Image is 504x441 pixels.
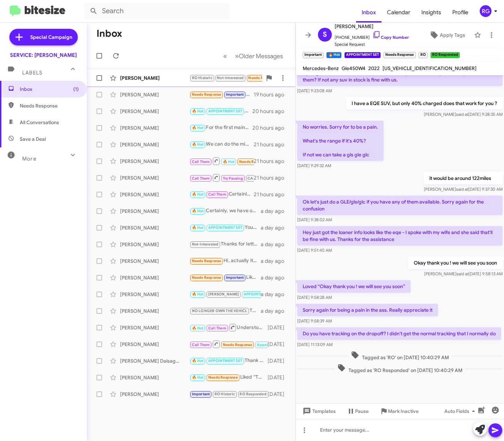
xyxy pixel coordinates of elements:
div: 21 hours ago [254,191,290,198]
span: Mercedes-Benz [303,65,339,71]
span: 🔥 Hot [192,192,204,197]
div: [PERSON_NAME] [120,341,190,348]
div: [DATE] [268,341,290,348]
div: [PERSON_NAME] [120,224,190,231]
span: (1) [73,86,79,93]
span: Call Them [192,159,210,164]
div: Certainly, we have openings after the 27th. Which day and time range works for you? Appointments ... [190,207,261,215]
span: Profile [447,2,474,23]
p: Okay thank you ! we will see you soon [408,257,503,269]
span: Older Messages [239,52,283,60]
div: [PERSON_NAME] [120,158,190,165]
div: [PERSON_NAME] [120,124,190,131]
div: [PERSON_NAME] Dalsager [120,357,190,364]
a: Insights [416,2,447,23]
div: Liked “Our apologies, your last service was completed on [DATE] at 9,975 miles. We'll review our ... [190,274,261,282]
div: a day ago [261,291,290,298]
span: APPOINTMENT SET [244,292,278,296]
span: Inbox [356,2,381,23]
div: [DATE] [268,324,290,331]
span: Important [226,92,244,97]
button: Pause [341,405,374,417]
span: 🔥 Hot [223,159,235,164]
small: RO Responded [430,52,460,58]
span: Not-Interested [217,76,244,80]
span: Call Them [208,192,226,197]
div: Thanks, we've updated our records to reflect the lease return in [DATE] and removed the vehicle f... [190,307,261,315]
p: I have a EQE SUV, but only 40% charged does that work for you ? [346,97,503,110]
div: a day ago [261,241,290,248]
span: NO LONGER OWN THE VEHICL [192,309,247,313]
div: a day ago [261,258,290,265]
span: CALLED [247,176,262,181]
span: 🔥 Hot [192,375,204,380]
span: Needs Response [248,76,278,80]
span: « [223,52,227,60]
span: Gle450W4 [342,65,366,71]
div: [PERSON_NAME] [120,208,190,215]
button: Apply Tags [423,29,471,41]
p: No worries. Sorry for to be a pain. What's the range if it's 40%? If not we can take a gls gle glc [297,121,384,161]
span: Needs Response [192,259,221,263]
div: Your [DATE] morning appointment is confirmed. We'll note your husband will pick you up and will p... [190,224,261,232]
div: [PERSON_NAME] [120,258,190,265]
div: [PERSON_NAME] [120,75,190,81]
span: [PHONE_NUMBER] [335,31,409,41]
span: [PERSON_NAME] [DATE] 9:37:30 AM [424,187,503,192]
span: Not-Interested [192,242,219,247]
div: [PERSON_NAME] [120,391,190,398]
a: Calendar [381,2,416,23]
span: 🔥 Hot [192,326,204,330]
div: [PERSON_NAME] [120,308,190,314]
span: Auto Fields [444,405,478,417]
div: Hi, actually it's not due yet. I don't drive it very much. Thank you for checking in [190,257,261,265]
h1: Inbox [96,28,122,39]
span: RO Historic [192,76,212,80]
span: S [323,29,327,40]
span: Tagged as 'RO' on [DATE] 10:40:29 AM [348,351,452,361]
span: APPOINTMENT SET [208,225,242,230]
p: Loved “Okay thank you ! we will see you soon” [297,280,411,293]
span: Needs Response [223,343,252,347]
div: Certainly, this upcoming maintenance covers the brake [MEDICAL_DATA], dust filer replacement, com... [190,190,254,198]
div: [DATE] [268,357,290,364]
span: Needs Response [192,92,221,97]
div: 21 hours ago [254,174,290,181]
span: Needs Response [20,102,79,109]
nav: Page navigation example [219,49,287,63]
span: [DATE] 9:58:28 AM [297,295,332,300]
p: it would be around 122miles [424,172,503,184]
span: 🔥 Hot [192,109,204,113]
span: Call Them [192,343,210,347]
span: 2022 [368,65,380,71]
span: [DATE] 9:38:02 AM [297,217,332,222]
span: Inbox [20,86,79,93]
span: Pause [355,405,369,417]
div: [PERSON_NAME] [120,141,190,148]
button: Auto Fields [439,405,483,417]
div: 19 hours ago [254,91,290,98]
span: All Conversations [20,119,59,126]
div: [PERSON_NAME] [120,291,190,298]
p: Ok let's just do a GLE/gls/glc if you have any of them available. Sorry again for the confusion [297,196,503,215]
div: Sounds good [190,390,268,398]
div: [PERSON_NAME] [120,274,190,281]
span: [PERSON_NAME] [DATE] 9:58:13 AM [424,271,503,276]
p: Apologies for the confusion I had meant the eqs suv! That's my fault. Do you have them? If not an... [297,67,503,86]
span: Important [192,392,210,396]
div: We can do the minimum required service A, regular price $612.50. It includes Mercedes-Benz motor ... [190,140,254,148]
p: Do you have tracking on the dropoff? I didn't get the normal tracking that I normally do [297,327,501,340]
span: said at [456,187,468,192]
span: [PERSON_NAME] [335,22,409,31]
div: 21 hours ago [254,158,290,165]
span: said at [456,271,469,276]
small: 🔥 Hot [326,52,341,58]
div: 20 hours ago [252,108,290,115]
div: Please use the number I sent you [PHONE_NUMBER] [190,74,262,82]
div: Inbound Call [190,340,268,348]
span: [DATE] 9:29:32 AM [297,163,331,168]
div: Okay, I’ve penciled you in for [DATE] 1:00 PM PT. Feel free to reach out if you have any question... [190,107,252,115]
div: For the first maintenance service, they replace the brake fluid, ventilation system dust filter, ... [190,124,252,132]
